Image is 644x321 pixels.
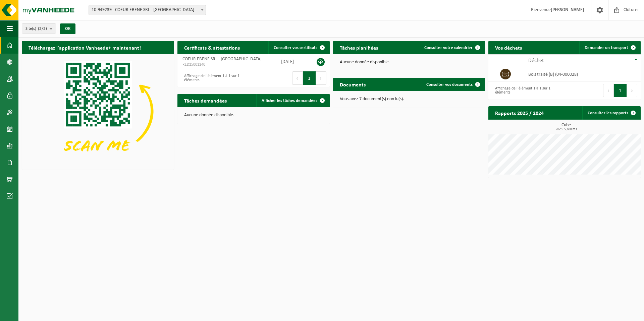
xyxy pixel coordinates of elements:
[614,84,627,97] button: 1
[182,57,262,62] span: COEUR EBENE SRL - [GEOGRAPHIC_DATA]
[492,128,641,131] span: 2025: 5,600 m3
[333,78,372,91] h2: Documents
[276,54,309,69] td: [DATE]
[627,84,637,97] button: Next
[184,113,323,118] p: Aucune donnée disponible.
[316,71,326,85] button: Next
[492,123,641,131] h3: Cube
[181,71,250,85] div: Affichage de l'élément 1 à 1 sur 1 éléments
[292,71,303,85] button: Previous
[256,94,329,107] a: Afficher les tâches demandées
[585,46,628,50] span: Demander un transport
[182,62,271,67] span: RED25001240
[551,7,584,12] strong: [PERSON_NAME]
[528,58,544,63] span: Déchet
[60,23,75,34] button: OK
[582,106,640,120] a: Consulter les rapports
[488,106,550,119] h2: Rapports 2025 / 2024
[177,94,233,107] h2: Tâches demandées
[89,5,206,15] span: 10-949239 - COEUR EBENE SRL - MOLENBEEK-SAINT-JEAN
[22,41,148,54] h2: Téléchargez l'application Vanheede+ maintenant!
[274,46,317,50] span: Consulter vos certificats
[424,46,473,50] span: Consulter votre calendrier
[579,41,640,54] a: Demander un transport
[303,71,316,85] button: 1
[340,97,479,102] p: Vous avez 7 document(s) non lu(s).
[419,41,484,54] a: Consulter votre calendrier
[492,83,561,98] div: Affichage de l'élément 1 à 1 sur 1 éléments
[38,26,47,31] count: (2/2)
[89,5,206,15] span: 10-949239 - COEUR EBENE SRL - MOLENBEEK-SAINT-JEAN
[333,41,385,54] h2: Tâches planifiées
[22,54,174,168] img: Download de VHEPlus App
[426,82,473,87] span: Consulter vos documents
[523,67,641,81] td: bois traité (B) (04-000028)
[603,84,614,97] button: Previous
[268,41,329,54] a: Consulter vos certificats
[488,41,529,54] h2: Vos déchets
[177,41,247,54] h2: Certificats & attestations
[25,24,47,34] span: Site(s)
[262,99,317,103] span: Afficher les tâches demandées
[340,60,479,65] p: Aucune donnée disponible.
[421,78,484,91] a: Consulter vos documents
[22,23,56,34] button: Site(s)(2/2)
